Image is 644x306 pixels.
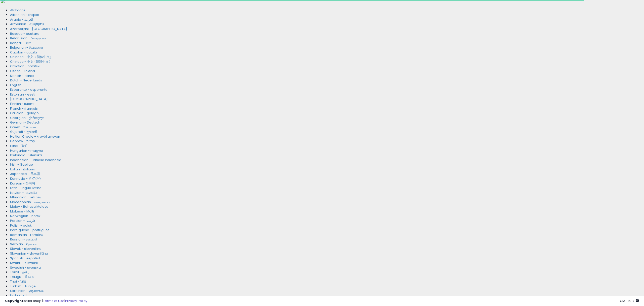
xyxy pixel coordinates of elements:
a: Persian - ‎‫فارسی‬‎ [10,218,35,223]
a: Finnish - suomi [10,101,34,106]
a: Thai - ไทย [10,279,26,284]
a: Turkish - Türkçe [10,284,36,289]
a: Korean - 한국어 [10,181,35,186]
a: Georgian - ქართული [10,115,45,120]
a: English [10,83,21,87]
a: French - français [10,106,38,111]
a: Galician - galego [10,111,39,115]
a: Romanian - română [10,232,43,237]
a: Croatian - hrvatski [10,64,40,69]
a: Bulgarian - български [10,45,43,50]
a: Maltese - Malti [10,209,34,214]
a: Polish - polski [10,223,32,228]
a: Ukrainian - українська [10,288,44,293]
a: Gujarati - ગુજરાતી [10,129,37,134]
a: Japanese - 日本語 [10,171,40,176]
a: Malay - Bahasa Melayu [10,204,48,209]
a: Czech - čeština [10,69,35,73]
a: [DEMOGRAPHIC_DATA] [10,97,48,101]
a: Norwegian - norsk [10,213,41,218]
a: Serbian - Српски [10,242,36,247]
a: Irish - Gaeilge [10,162,33,167]
a: Kannada - ಕನ್ನಡ [10,176,42,181]
a: Latvian - latviešu [10,190,37,195]
a: Danish - dansk [10,73,34,78]
a: Portuguese - português [10,228,50,232]
a: Tamil - தமிழ் [10,270,29,274]
a: Slovenian - slovenščina [10,251,48,256]
a: Swahili - Kiswahili [10,260,38,265]
a: Telugu - తెలుగు [10,274,34,279]
a: Afrikaans [10,8,25,13]
a: Urdu - ‎‫اردو‬‎ [10,293,27,298]
a: Chinese - 中文 (繁體中文) [10,59,50,64]
a: Icelandic - íslenska [10,153,42,158]
a: Indonesian - Bahasa Indonesia [10,158,61,162]
a: Hungarian - magyar [10,148,44,153]
a: Greek - Ελληνικά [10,125,36,130]
a: Azerbaijani - [GEOGRAPHIC_DATA] [10,26,67,31]
a: Arabic - ‎‫العربية‬‎ [10,17,33,22]
a: Macedonian - македонски [10,200,51,204]
a: Slovak - slovenčina [10,246,42,251]
a: Armenian - Հայերէն [10,22,44,26]
a: Estonian - eesti [10,92,35,97]
a: Spanish - español [10,256,40,261]
a: Italian - italiano [10,167,35,172]
a: Basque - euskara [10,31,39,36]
a: Belarusian - беларуская [10,36,46,41]
a: Esperanto - esperanto [10,87,48,92]
a: Bengali - বাংলা [10,41,31,45]
a: Lithuanian - lietuvių [10,195,41,200]
a: Swedish - svenska [10,265,41,270]
a: Latin - Lingua Latina [10,186,42,190]
a: Catalan - català [10,50,37,55]
a: Hindi - हिन्दी [10,143,27,148]
a: Russian - русский [10,237,37,242]
a: Haitian Creole - kreyòl ayisyen [10,134,60,139]
a: Albanian - shqipe [10,12,39,17]
a: German - Deutsch [10,120,40,125]
a: Hebrew - ‎‫עברית‬‎ [10,139,35,143]
a: Chinese - 中文（简体中文） [10,54,53,59]
a: Dutch - Nederlands [10,78,42,83]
